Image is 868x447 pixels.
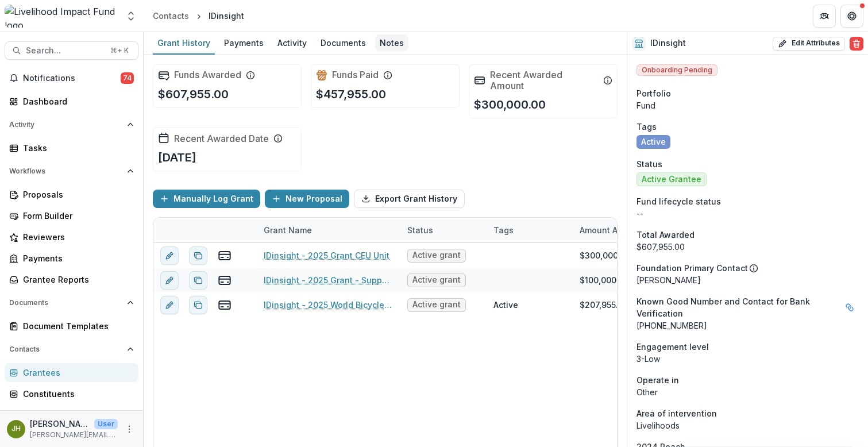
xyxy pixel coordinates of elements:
p: [DATE] [158,149,196,166]
div: Payments [23,252,129,264]
div: Proposals [23,188,129,201]
p: User [94,419,118,429]
div: Active [493,299,518,311]
button: New Proposal [265,190,349,208]
div: $207,955.00 [580,299,628,311]
a: Communications [5,406,138,425]
div: Status [400,224,440,236]
button: Open entity switcher [123,5,139,28]
a: Form Builder [5,206,138,225]
h2: IDinsight [650,38,686,48]
span: Documents [9,299,122,307]
div: Grant Name [257,224,319,236]
nav: breadcrumb [148,7,249,24]
div: Status [400,218,487,242]
button: Duplicate proposal [189,246,207,265]
a: Contacts [148,7,194,24]
div: $300,000.00 [580,249,631,261]
button: Duplicate proposal [189,296,207,314]
div: Amount Awarded [573,224,654,236]
a: Grantee Reports [5,270,138,289]
span: Active [641,137,666,147]
div: Tags [487,218,573,242]
p: [PERSON_NAME] [636,274,859,286]
button: Export Grant History [354,190,465,208]
button: Open Activity [5,115,138,134]
a: Activity [273,32,311,55]
a: Reviewers [5,228,138,246]
span: Status [636,158,662,170]
div: Jeremy Hockenstein [11,425,21,433]
div: Communications [23,409,129,421]
div: $100,000.00 [580,274,629,286]
span: Engagement level [636,341,709,353]
a: IDinsight - 2025 Grant CEU Unit [264,249,389,261]
a: Constituents [5,384,138,403]
div: Amount Awarded [573,218,659,242]
p: $457,955.00 [316,86,386,103]
p: Foundation Primary Contact [636,262,748,274]
div: IDinsight [209,10,244,22]
div: ⌘ + K [108,44,131,57]
span: Onboarding Pending [636,64,717,76]
span: Search... [26,46,103,56]
span: Area of intervention [636,407,717,419]
p: 3-Low [636,353,859,365]
span: 74 [121,72,134,84]
span: Operate in [636,374,679,386]
span: Contacts [9,345,122,353]
span: Notifications [23,74,121,83]
span: Workflows [9,167,122,175]
a: IDinsight - 2025 World Bicycle Relief RCT [264,299,394,311]
div: Tags [487,224,520,236]
div: Constituents [23,388,129,400]
p: Other [636,386,859,398]
div: Grant Name [257,218,400,242]
p: -- [636,207,859,219]
img: Livelihood Impact Fund logo [5,5,118,28]
button: view-payments [218,249,232,263]
span: Active grant [412,300,461,310]
p: $300,000.00 [474,96,546,113]
button: More [122,422,136,436]
button: edit [160,296,179,314]
div: Reviewers [23,231,129,243]
h2: Recent Awarded Amount [490,70,599,91]
button: Partners [813,5,836,28]
span: Tags [636,121,657,133]
div: Payments [219,34,268,51]
div: Document Templates [23,320,129,332]
button: Edit Attributes [773,37,845,51]
p: [PERSON_NAME][EMAIL_ADDRESS][DOMAIN_NAME] [30,430,118,440]
button: view-payments [218,273,232,287]
div: Contacts [153,10,189,22]
button: Search... [5,41,138,60]
p: [PERSON_NAME] [30,418,90,430]
span: Activity [9,121,122,129]
button: Open Workflows [5,162,138,180]
a: Grantees [5,363,138,382]
span: Active grant [412,275,461,285]
button: edit [160,271,179,290]
a: Document Templates [5,317,138,336]
a: Dashboard [5,92,138,111]
div: Grantee Reports [23,273,129,286]
span: Active grant [412,251,461,260]
span: Total Awarded [636,229,695,241]
a: IDinsight - 2025 Grant - Support to IPA-IDi merger [264,274,394,286]
a: Tasks [5,138,138,157]
span: Known Good Number and Contact for Bank Verification [636,295,836,319]
button: Linked binding [840,298,859,317]
button: Delete [850,37,863,51]
p: [PHONE_NUMBER] [636,319,859,332]
div: $607,955.00 [636,241,859,253]
button: Get Help [840,5,863,28]
a: Proposals [5,185,138,204]
div: Dashboard [23,95,129,107]
div: Grant History [153,34,215,51]
button: edit [160,246,179,265]
a: Payments [219,32,268,55]
div: Grantees [23,367,129,379]
a: Documents [316,32,371,55]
